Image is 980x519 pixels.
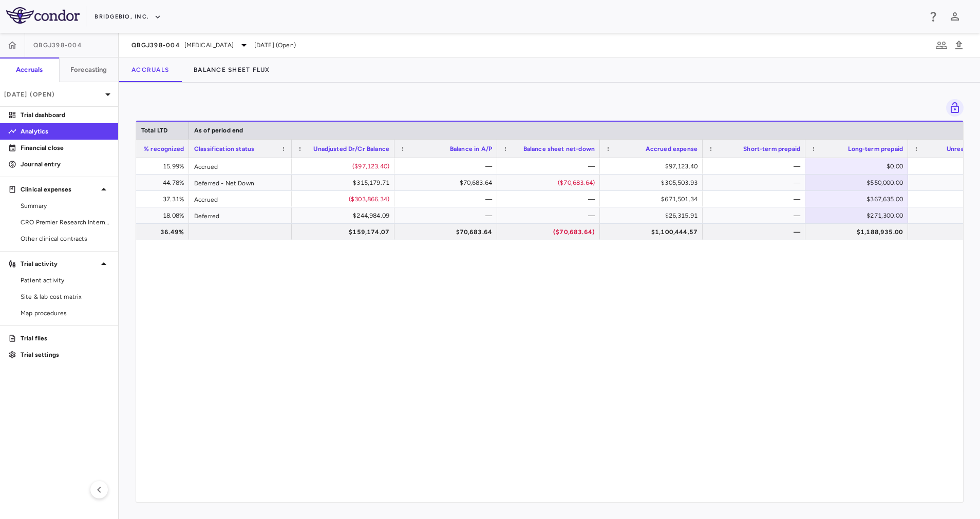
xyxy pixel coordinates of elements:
span: Balance in A/P [450,145,492,152]
div: — [404,158,492,175]
p: Financial close [21,143,110,152]
span: Accrued expense [646,145,698,152]
div: 44.78% [96,175,184,191]
div: $244,984.09 [301,207,389,224]
div: — [712,207,800,224]
div: $305,503.93 [609,175,698,191]
div: $1,100,444.57 [609,224,698,240]
p: Clinical expenses [21,185,98,194]
span: Other clinical contracts [21,234,110,243]
div: — [712,191,800,207]
span: QBGJ398-004 [131,41,180,49]
div: 36.49% [96,224,184,240]
div: $1,188,935.00 [815,224,903,240]
h6: Forecasting [70,65,107,74]
div: $97,123.40 [609,158,698,175]
div: Deferred [189,207,292,223]
div: Accrued [189,158,292,174]
button: Balance Sheet Flux [181,57,282,82]
span: QBGJ398-004 [33,41,82,49]
div: $0.00 [815,158,903,175]
div: 15.99% [96,158,184,175]
div: — [506,158,595,175]
span: As of period end [194,127,243,134]
div: ($303,866.34) [301,191,389,207]
span: Summary [21,201,110,210]
div: — [506,207,595,224]
div: 18.08% [96,207,184,224]
span: Classification status [194,145,254,152]
div: Accrued [189,191,292,207]
p: Trial settings [21,350,110,359]
span: [MEDICAL_DATA] [184,41,234,50]
span: Site & lab cost matrix [21,292,110,301]
div: — [712,224,800,240]
div: Deferred - Net Down [189,175,292,190]
span: [DATE] (Open) [254,41,296,50]
div: $26,315.91 [609,207,698,224]
div: $315,179.71 [301,175,389,191]
h6: Accruals [16,65,43,74]
div: ($70,683.64) [506,224,595,240]
span: Balance sheet net-down [523,145,595,152]
span: Lock grid [942,99,964,117]
span: Long-term prepaid [848,145,903,152]
div: — [404,207,492,224]
div: $550,000.00 [815,175,903,191]
span: Patient activity [21,276,110,285]
button: Accruals [119,57,181,82]
div: $671,501.34 [609,191,698,207]
div: — [506,191,595,207]
div: $70,683.64 [404,224,492,240]
button: BridgeBio, Inc. [95,9,161,25]
div: — [712,175,800,191]
p: Trial files [21,334,110,343]
span: Unadjusted Dr/Cr Balance [313,145,389,152]
div: $367,635.00 [815,191,903,207]
p: Trial activity [21,259,98,268]
span: Total LTD [141,127,167,134]
p: Trial dashboard [21,110,110,120]
div: $70,683.64 [404,175,492,191]
span: Short-term prepaid [743,145,800,152]
div: $271,300.00 [815,207,903,224]
div: ($70,683.64) [506,175,595,191]
span: Map procedures [21,309,110,318]
span: % recognized [144,145,184,152]
div: — [404,191,492,207]
span: CRO Premier Research International [21,218,110,227]
img: logo-full-SnFGN8VE.png [6,7,80,24]
div: ($97,123.40) [301,158,389,175]
div: $159,174.07 [301,224,389,240]
div: 37.31% [96,191,184,207]
p: Analytics [21,127,110,136]
div: — [712,158,800,175]
p: Journal entry [21,160,110,169]
p: [DATE] (Open) [4,90,102,99]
